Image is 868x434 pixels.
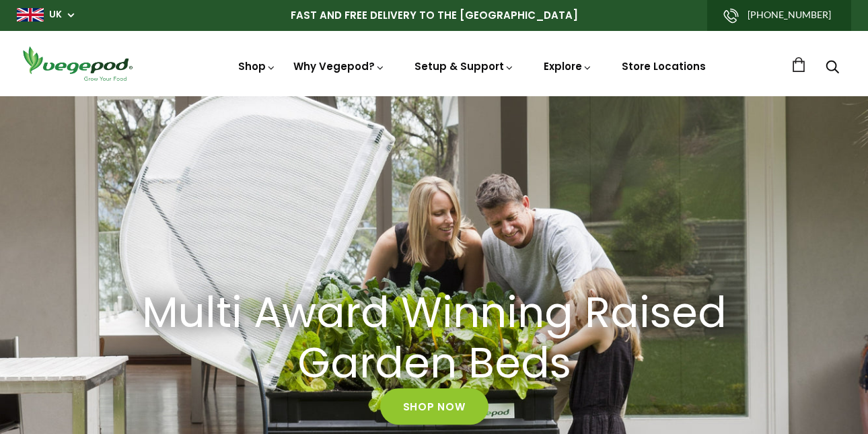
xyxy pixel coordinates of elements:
a: Search [826,61,839,75]
img: Vegepod [17,44,138,83]
h2: Multi Award Winning Raised Garden Beds [131,288,737,389]
a: Setup & Support [414,59,514,73]
a: Shop Now [380,389,489,425]
a: Explore [544,59,592,73]
img: gb_large.png [17,8,44,22]
a: UK [49,8,62,22]
a: Multi Award Winning Raised Garden Beds [114,288,754,389]
a: Store Locations [622,59,706,73]
a: Shop [238,59,276,73]
a: Why Vegepod? [293,59,385,73]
